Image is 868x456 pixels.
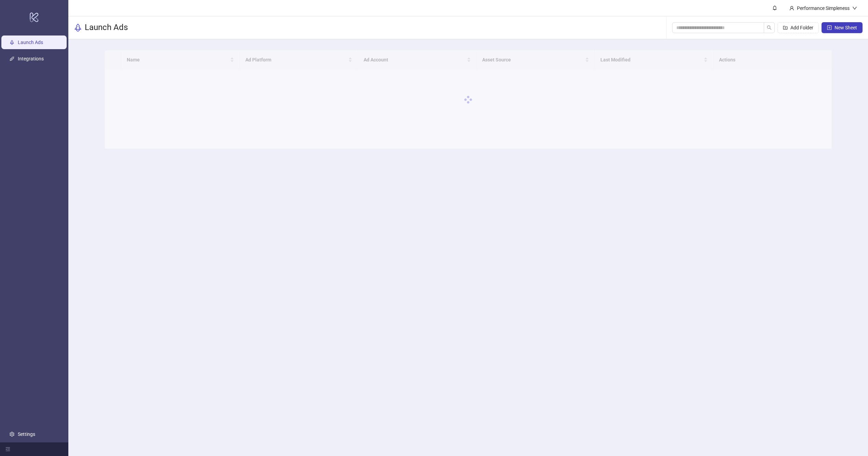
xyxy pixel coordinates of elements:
[85,22,128,33] h3: Launch Ads
[789,6,794,11] span: user
[827,25,832,30] span: plus-square
[794,4,852,12] div: Performance Simpleness
[772,5,777,10] span: bell
[783,25,788,30] span: folder-add
[18,431,35,437] a: Settings
[5,447,10,452] span: menu-fold
[74,24,82,32] span: rocket
[835,25,857,30] span: New Sheet
[777,22,819,33] button: Add Folder
[18,40,43,45] a: Launch Ads
[852,6,857,11] span: down
[18,56,44,61] a: Integrations
[822,22,863,33] button: New Sheet
[767,25,772,30] span: search
[790,25,813,30] span: Add Folder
